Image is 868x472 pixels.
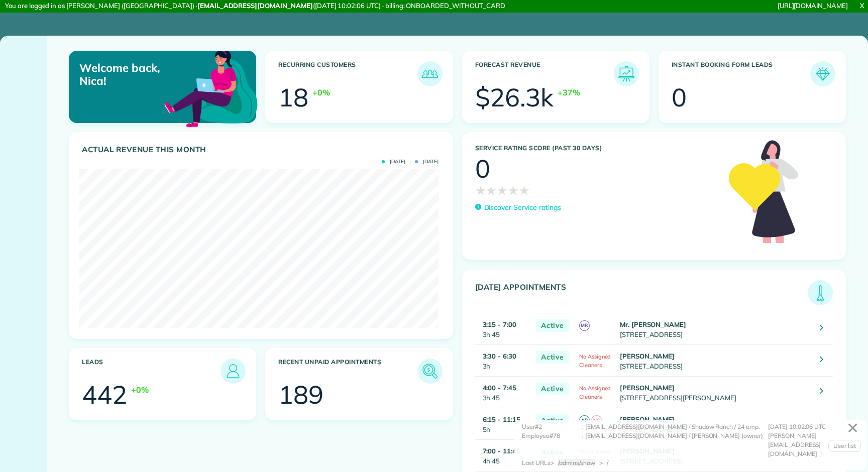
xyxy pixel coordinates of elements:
[483,447,521,455] strong: 7:00 - 11:45
[522,431,582,458] div: Employee#78
[162,39,260,137] img: dashboard_welcome-42a62b7d889689a78055ac9021e634bf52bae3f8056760290aed330b23ab8690.png
[607,459,608,466] span: /
[579,320,590,331] span: MR
[475,156,490,181] div: 0
[278,61,417,86] h3: Recurring Customers
[672,85,687,110] div: 0
[79,61,196,88] p: Welcome back, Nica!
[768,431,858,458] div: [PERSON_NAME][EMAIL_ADDRESS][DOMAIN_NAME]
[484,202,561,213] p: Discover Service ratings
[616,64,636,84] img: icon_forecast_revenue-8c13a41c7ed35a8dcfafea3cbb826a0462acb37728057bba2d056411b612bbbe.png
[620,384,675,392] strong: [PERSON_NAME]
[483,384,517,392] strong: 4:00 - 7:45
[475,313,531,345] td: 3h 45
[197,2,313,10] strong: [EMAIL_ADDRESS][DOMAIN_NAME]
[483,415,521,423] strong: 6:15 - 11:15
[558,459,596,466] span: /admins/show
[579,415,590,426] span: AP
[223,361,243,381] img: icon_leads-1bed01f49abd5b7fead27621c3d59655bb73ed531f8eeb49469d10e621d6b896.png
[579,385,611,400] span: No Assigned Cleaners
[672,61,810,86] h3: Instant Booking Form Leads
[508,181,519,199] span: ★
[536,351,569,364] span: Active
[620,415,675,423] strong: [PERSON_NAME]
[278,359,417,384] h3: Recent unpaid appointments
[519,181,530,199] span: ★
[522,422,582,431] div: User#2
[475,61,614,86] h3: Forecast Revenue
[312,86,330,98] div: +0%
[475,377,531,408] td: 3h 45
[522,458,551,467] div: Last URLs
[617,377,812,408] td: [STREET_ADDRESS][PERSON_NAME]
[778,2,848,10] a: [URL][DOMAIN_NAME]
[582,422,768,431] div: : [EMAIL_ADDRESS][DOMAIN_NAME] / Shadow Ranch / 24 emp.
[536,319,569,332] span: Active
[536,383,569,395] span: Active
[810,283,830,303] img: icon_todays_appointments-901f7ab196bb0bea1936b74009e4eb5ffbc2d2711fa7634e0d609ed5ef32b18b.png
[82,359,221,384] h3: Leads
[278,382,323,407] div: 189
[551,458,612,467] div: > >
[131,384,149,396] div: +0%
[475,181,486,199] span: ★
[420,64,440,84] img: icon_recurring_customers-cf858462ba22bcd05b5a5880d41d6543d210077de5bb9ebc9590e49fd87d84ed.png
[483,352,517,360] strong: 3:30 - 6:30
[382,159,405,164] span: [DATE]
[82,382,127,407] div: 442
[475,345,531,377] td: 3h
[278,85,308,110] div: 18
[415,159,439,164] span: [DATE]
[475,85,554,110] div: $26.3k
[813,64,833,84] img: icon_form_leads-04211a6a04a5b2264e4ee56bc0799ec3eb69b7e499cbb523a139df1d13a81ae0.png
[617,408,812,440] td: [STREET_ADDRESS]
[475,283,808,305] h3: [DATE] Appointments
[617,345,812,377] td: [STREET_ADDRESS]
[82,145,443,154] h3: Actual Revenue this month
[536,414,569,427] span: Active
[582,431,768,458] div: : [EMAIL_ADDRESS][DOMAIN_NAME] / [PERSON_NAME] (owner)
[558,86,580,98] div: +37%
[475,408,531,440] td: 5h
[768,422,858,431] div: [DATE] 10:02:06 UTC
[475,202,561,213] a: Discover Service ratings
[420,361,440,381] img: icon_unpaid_appointments-47b8ce3997adf2238b356f14209ab4cced10bd1f174958f3ca8f1d0dd7fffeee.png
[486,181,497,199] span: ★
[475,145,719,152] h3: Service Rating score (past 30 days)
[620,352,675,360] strong: [PERSON_NAME]
[842,416,863,440] a: ✕
[475,440,531,471] td: 4h 45
[497,181,508,199] span: ★
[591,415,602,426] span: NC
[620,320,686,328] strong: Mr. [PERSON_NAME]
[579,353,611,369] span: No Assigned Cleaners
[483,320,517,328] strong: 3:15 - 7:00
[617,313,812,345] td: [STREET_ADDRESS]
[828,440,861,452] a: User list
